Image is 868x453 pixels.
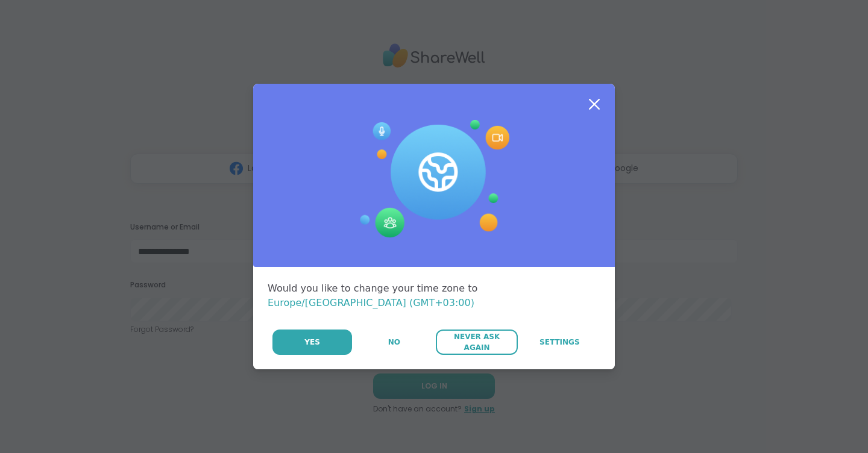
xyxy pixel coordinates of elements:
span: Never Ask Again [442,331,511,353]
a: Settings [519,330,600,355]
span: Yes [304,337,320,348]
button: No [353,330,435,355]
div: Would you like to change your time zone to [268,281,600,310]
button: Never Ask Again [436,330,517,355]
button: Yes [272,330,352,355]
span: No [388,337,400,348]
span: Europe/[GEOGRAPHIC_DATA] (GMT+03:00) [268,297,474,308]
img: Session Experience [359,120,509,238]
span: Settings [539,337,580,348]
